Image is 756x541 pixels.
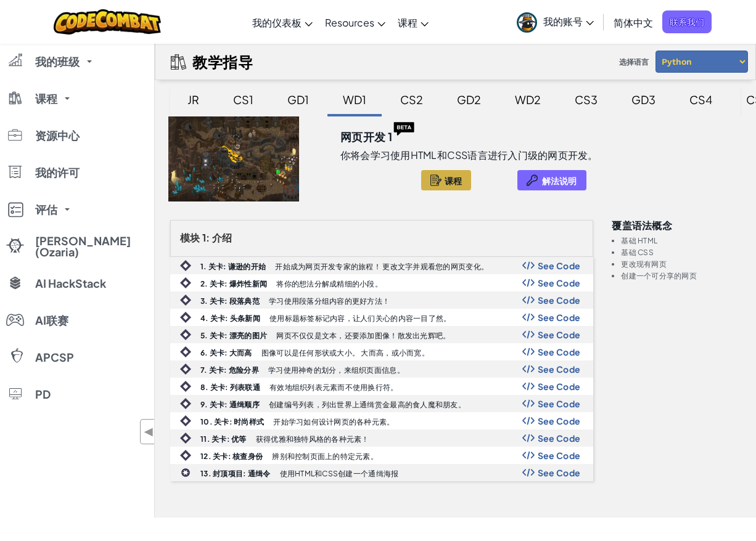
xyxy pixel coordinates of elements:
b: 3. 关卡: 段落典范 [200,296,260,306]
p: 将你的想法分解成精细的小段。 [276,280,382,288]
h3: 覆盖语法概念 [612,220,741,230]
p: 学习使用神奇的划分，来组织页面信息。 [268,366,405,374]
button: 课程 [421,170,472,190]
span: 我的许可 [35,167,80,178]
b: 1. 关卡: 谦逊的开始 [200,262,266,271]
img: IconBeta.svg [392,116,416,139]
span: [PERSON_NAME] (Ozaria) [35,235,146,258]
span: 课程 [35,93,57,104]
p: 图像可以是任何形状或大小。 大而高，或小而宽。 [261,349,429,357]
a: 简体中文 [607,6,659,39]
span: See Code [538,381,581,391]
img: Show Code Logo [522,382,535,391]
a: 我的仪表板 [246,6,319,39]
p: 使用标题标签标记内容，让人们关心的内容一目了然。 [269,314,451,322]
p: 学习使用段落分组内容的更好方法！ [269,297,390,305]
p: 使用HTML和CSS创建一个通缉海报 [280,470,399,478]
span: 选择语言 [614,53,654,71]
span: See Code [538,468,581,478]
img: IconIntro.svg [180,329,191,340]
a: 解法说明 [517,170,586,190]
li: 基础 HTML [621,237,741,245]
p: 开始学习如何设计网页的各种元素。 [273,418,394,426]
span: 简体中文 [614,16,653,29]
div: CS2 [388,85,435,114]
img: Show Code Logo [522,365,535,373]
a: 课程 [392,6,435,39]
p: 获得优雅和独特风格的各种元素！ [256,435,369,443]
img: IconIntro.svg [180,260,191,271]
span: See Code [538,295,581,305]
span: See Code [538,312,581,322]
h3: 网页开发 1 [340,128,392,146]
img: IconIntro.svg [180,433,191,444]
img: IconIntro.svg [180,450,191,461]
a: 8. 关卡: 列表联通 有效地组织列表元素而不使用换行符。 Show Code Logo See Code [170,378,593,395]
img: Show Code Logo [522,417,535,425]
img: IconIntro.svg [180,398,191,409]
img: IconIntro.svg [180,295,191,306]
a: 12. 关卡: 核查身份 辨别和控制页面上的特定元素。 Show Code Logo See Code [170,447,593,464]
div: WD2 [503,85,553,114]
p: 你将会学习使用HTML和CSS语言进行入门级的网页开发。 [340,149,598,161]
b: 4. 关卡: 头条新闻 [200,314,260,323]
span: 课程 [445,176,462,185]
div: GD1 [275,85,321,114]
span: 我的账号 [543,15,594,28]
span: See Code [538,416,581,426]
img: CodeCombat logo [54,9,162,35]
span: 我的班级 [35,56,80,67]
a: 联系我们 [662,10,712,33]
span: See Code [538,364,581,374]
img: Show Code Logo [522,434,535,442]
b: 2. 关卡: 爆炸性新闻 [200,279,267,288]
span: See Code [538,278,581,288]
b: 7. 关卡: 危险分界 [200,365,259,375]
span: 介绍 [212,231,232,244]
img: IconIntro.svg [180,277,191,288]
img: avatar [517,12,537,33]
b: 9. 关卡: 通缉顺序 [200,400,260,409]
img: Show Code Logo [522,296,535,304]
img: IconCurriculumGuide.svg [171,54,186,70]
img: IconIntro.svg [180,312,191,323]
b: 6. 关卡: 大而高 [200,348,252,357]
div: CS3 [562,85,610,114]
img: Show Code Logo [522,313,535,322]
span: 模块 [180,231,200,244]
h2: 教学指导 [192,53,253,70]
b: 13. 封顶项目: 通缉令 [200,469,271,478]
a: 2. 关卡: 爆炸性新闻 将你的想法分解成精细的小段。 Show Code Logo See Code [170,274,593,291]
a: 6. 关卡: 大而高 图像可以是任何形状或大小。 大而高，或小而宽。 Show Code Logo See Code [170,343,593,360]
b: 11. 关卡: 优等 [200,434,247,444]
div: GD3 [619,85,668,114]
span: 评估 [35,204,57,215]
div: WD1 [331,85,379,114]
span: AI联赛 [35,315,68,326]
span: See Code [538,261,581,270]
a: 5. 关卡: 漂亮的图片 网页不仅仅是文本，还要添加图像！散发出光辉吧。 Show Code Logo See Code [170,326,593,343]
img: Show Code Logo [522,330,535,339]
span: See Code [538,347,581,357]
span: See Code [538,399,581,409]
a: 7. 关卡: 危险分界 学习使用神奇的划分，来组织页面信息。 Show Code Logo See Code [170,360,593,378]
span: See Code [538,450,581,460]
img: IconIntro.svg [180,415,191,426]
li: 基础 CSS [621,248,741,256]
b: 8. 关卡: 列表联通 [200,383,260,392]
a: 1. 关卡: 谦逊的开始 开始成为网页开发专家的旅程！ 更改文字并观看您的网页变化。 Show Code Logo See Code [170,257,593,274]
span: 资源中心 [35,130,80,141]
a: 4. 关卡: 头条新闻 使用标题标签标记内容，让人们关心的内容一目了然。 Show Code Logo See Code [170,309,593,326]
span: 课程 [398,16,417,29]
div: JR [175,85,212,114]
span: 我的仪表板 [252,16,302,29]
span: ◀ [144,423,154,441]
a: 9. 关卡: 通缉顺序 创建编号列表，列出世界上通缉赏金最高的食人魔和朋友。 Show Code Logo See Code [170,395,593,412]
b: 5. 关卡: 漂亮的图片 [200,331,267,340]
img: IconIntro.svg [180,346,191,357]
p: 开始成为网页开发专家的旅程！ 更改文字并观看您的网页变化。 [275,262,488,270]
span: 解法说明 [542,176,577,185]
img: IconIntro.svg [180,381,191,392]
